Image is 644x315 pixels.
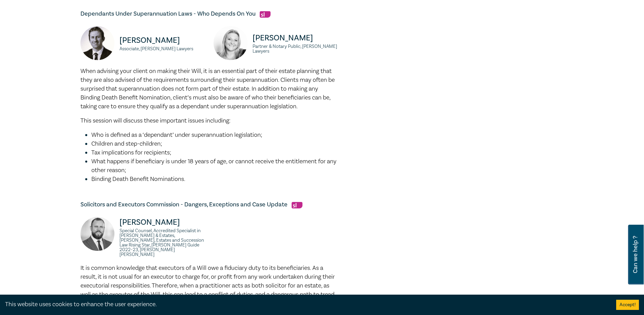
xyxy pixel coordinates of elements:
[260,11,271,18] img: Substantive Law
[119,228,205,257] small: Special Counsel, Accredited Specialist in [PERSON_NAME] & Estates, [PERSON_NAME], Estates and Suc...
[80,217,114,251] img: Jack Conway
[80,10,338,18] h5: Dependants Under Superannuation Laws - Who Depends On You
[119,47,205,51] small: Associate, [PERSON_NAME] Lawyers
[632,229,639,280] span: Can we help ?
[80,117,231,125] span: This session will discuss these important issues including:
[91,140,162,148] span: Children and step-children;
[91,149,171,156] span: Tax implications for recipients;
[80,67,335,110] span: When advising your client on making their Will, it is an essential part of their estate planning ...
[253,33,338,43] p: [PERSON_NAME]
[80,264,335,307] span: It is common knowledge that executors of a Will owe a fiduciary duty to its beneficiaries. As a r...
[616,300,639,310] button: Accept cookies
[119,217,205,228] p: [PERSON_NAME]
[80,201,338,209] h5: Solicitors and Executors Commission - Dangers, Exceptions and Case Update
[253,44,338,54] small: Partner & Notary Public, [PERSON_NAME] Lawyers
[5,300,606,309] div: This website uses cookies to enhance the user experience.
[91,157,336,174] span: What happens if beneficiary is under 18 years of age, or cannot receive the entitlement for any o...
[292,202,302,208] img: Substantive Law
[80,26,114,60] img: Marcus Schivo
[119,35,205,46] p: [PERSON_NAME]
[91,175,185,183] span: Binding Death Benefit Nominations.
[91,131,262,139] span: Who is defined as a ‘dependant’ under superannuation legislation;
[214,26,247,60] img: Rachael Grabovic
